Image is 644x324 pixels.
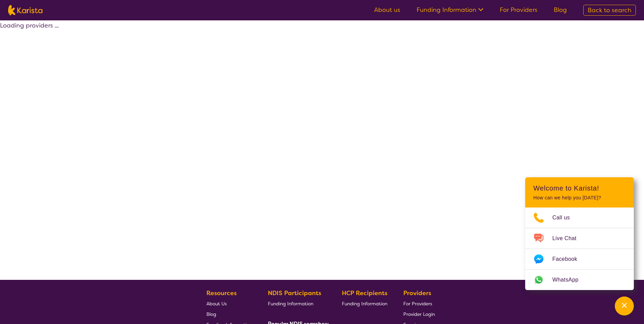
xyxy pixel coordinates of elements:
[342,298,387,309] a: Funding Information
[533,195,626,201] p: How can we help you [DATE]?
[206,301,227,307] span: About Us
[525,208,634,290] ul: Choose channel
[552,275,587,285] span: WhatsApp
[552,213,578,223] span: Call us
[588,6,631,14] span: Back to search
[374,6,400,14] a: About us
[342,301,387,307] span: Funding Information
[525,270,634,290] a: Web link opens in a new tab.
[268,298,326,309] a: Funding Information
[342,289,387,297] b: HCP Recipients
[206,309,252,319] a: Blog
[500,6,537,14] a: For Providers
[525,177,634,290] div: Channel Menu
[403,311,435,317] span: Provider Login
[583,5,636,16] a: Back to search
[615,296,634,316] button: Channel Menu
[403,301,432,307] span: For Providers
[268,289,321,297] b: NDIS Participants
[8,5,42,15] img: Karista logo
[552,233,585,244] span: Live Chat
[403,289,431,297] b: Providers
[206,289,237,297] b: Resources
[403,309,435,319] a: Provider Login
[417,6,483,14] a: Funding Information
[552,254,585,264] span: Facebook
[268,301,313,307] span: Funding Information
[554,6,567,14] a: Blog
[206,311,216,317] span: Blog
[206,298,252,309] a: About Us
[403,298,435,309] a: For Providers
[533,184,626,192] h2: Welcome to Karista!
